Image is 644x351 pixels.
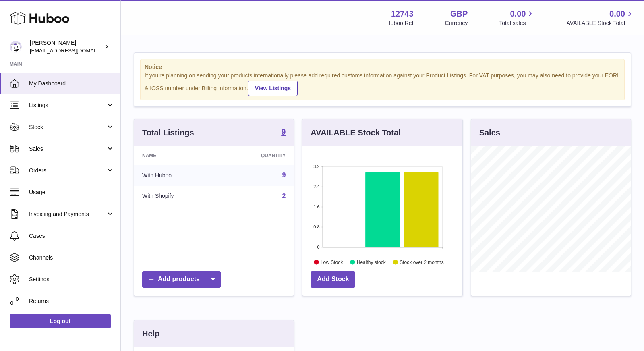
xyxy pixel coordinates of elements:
[29,80,114,87] span: My Dashboard
[445,19,468,27] div: Currency
[391,8,414,19] strong: 12743
[281,128,286,136] strong: 9
[314,184,320,189] text: 2.4
[29,145,106,153] span: Sales
[314,224,320,229] text: 0.8
[29,102,106,109] span: Listings
[29,254,114,262] span: Channels
[609,8,625,19] span: 0.00
[357,259,386,265] text: Healthy stock
[281,128,286,137] a: 9
[220,146,294,165] th: Quantity
[450,8,468,19] strong: GBP
[566,19,634,27] span: AVAILABLE Stock Total
[134,165,220,186] td: With Huboo
[314,164,320,169] text: 3.2
[10,41,22,53] img: al@vital-drinks.co.uk
[29,276,114,283] span: Settings
[29,123,106,131] span: Stock
[29,167,106,174] span: Orders
[282,193,286,199] a: 2
[282,172,286,179] a: 9
[142,271,221,288] a: Add products
[30,47,118,54] span: [EMAIL_ADDRESS][DOMAIN_NAME]
[400,259,444,265] text: Stock over 2 months
[145,63,620,71] strong: Notice
[479,127,500,138] h3: Sales
[311,271,355,288] a: Add Stock
[142,328,159,339] h3: Help
[499,8,535,27] a: 0.00 Total sales
[314,204,320,209] text: 1.6
[510,8,526,19] span: 0.00
[317,245,320,249] text: 0
[29,232,114,240] span: Cases
[134,146,220,165] th: Name
[321,259,343,265] text: Low Stock
[311,127,400,138] h3: AVAILABLE Stock Total
[499,19,535,27] span: Total sales
[29,297,114,305] span: Returns
[566,8,634,27] a: 0.00 AVAILABLE Stock Total
[29,189,114,196] span: Usage
[10,314,111,328] a: Log out
[30,39,102,54] div: [PERSON_NAME]
[248,81,298,96] a: View Listings
[29,210,106,218] span: Invoicing and Payments
[142,127,194,138] h3: Total Listings
[134,186,220,207] td: With Shopify
[387,19,414,27] div: Huboo Ref
[145,72,620,96] div: If you're planning on sending your products internationally please add required customs informati...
